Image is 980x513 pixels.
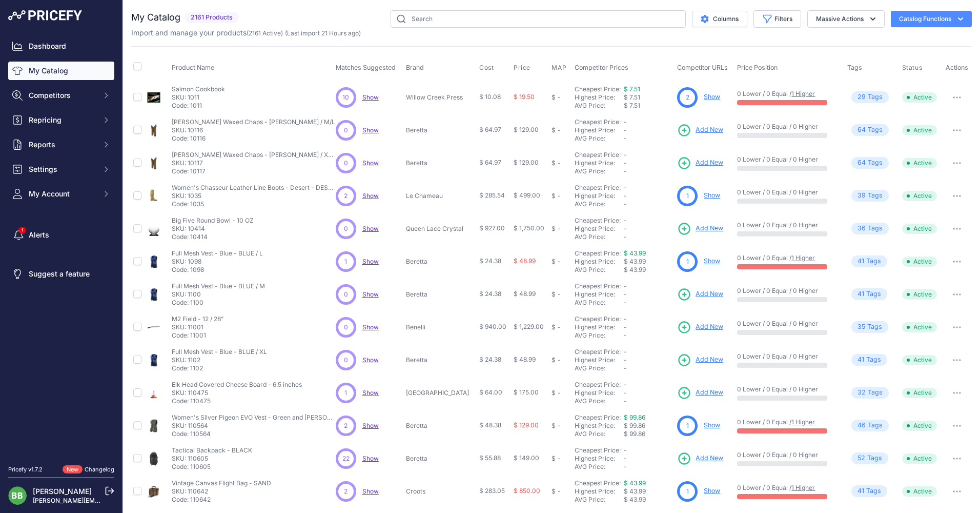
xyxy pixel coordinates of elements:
[902,191,937,201] span: Active
[575,102,624,110] div: AVG Price:
[575,446,621,454] a: Cheapest Price:
[556,258,561,266] div: -
[514,93,535,101] span: $ 19.50
[172,126,335,134] p: SKU: 10116
[344,356,348,365] span: 0
[857,289,864,299] span: 41
[172,249,263,258] p: Full Mesh Vest - Blue - BLUE / L
[479,64,496,72] button: Cost
[85,466,114,473] a: Changelog
[362,93,379,101] span: Show
[29,164,96,174] span: Settings
[8,111,114,129] button: Repricing
[552,93,556,102] div: $
[857,322,865,332] span: 35
[575,356,624,364] div: Highest Price:
[737,64,778,71] span: Price Position
[737,254,837,262] p: 0 Lower / 0 Equal /
[624,159,627,167] span: -
[624,290,627,298] span: -
[807,10,885,28] button: Massive Actions
[677,64,728,71] span: Competitor URLs
[172,290,265,299] p: SKU: 1100
[8,135,114,154] button: Reports
[902,64,925,72] button: Status
[575,192,624,200] div: Highest Price:
[704,421,720,429] a: Show
[514,64,530,72] span: Price
[696,125,723,135] span: Add New
[902,158,937,168] span: Active
[737,123,837,131] p: 0 Lower / 0 Equal / 0 Higher
[8,86,114,105] button: Competitors
[8,62,114,80] a: My Catalog
[575,266,624,274] div: AVG Price:
[857,388,866,398] span: 32
[406,323,476,331] p: Benelli
[172,381,302,389] p: Elk Head Covered Cheese Board - 6.5 inches
[172,118,335,126] p: [PERSON_NAME] Waxed Chaps - [PERSON_NAME] / M/L
[479,191,505,199] span: $ 285.54
[737,90,837,98] p: 0 Lower / 0 Equal /
[791,90,815,97] a: 1 Higher
[479,388,502,396] span: $ 64.00
[344,290,348,299] span: 0
[677,386,723,400] a: Add New
[677,451,723,466] a: Add New
[851,354,887,366] span: Tag
[552,258,556,266] div: $
[737,385,837,393] p: 0 Lower / 0 Equal / 0 Higher
[575,258,624,266] div: Highest Price:
[362,192,379,200] span: Show
[847,64,862,71] span: Tags
[857,191,866,201] span: 39
[704,487,720,495] a: Show
[624,233,627,241] span: -
[575,225,624,233] div: Highest Price:
[406,258,476,266] p: Beretta
[575,184,621,191] a: Cheapest Price:
[696,289,723,299] span: Add New
[902,92,937,103] span: Active
[556,323,561,331] div: -
[857,355,864,365] span: 41
[172,85,225,93] p: Salmon Cookbook
[514,323,544,330] span: $ 1,229.00
[514,191,540,199] span: $ 499.00
[737,287,837,295] p: 0 Lower / 0 Equal / 0 Higher
[33,497,241,504] a: [PERSON_NAME][EMAIL_ADDRESS][PERSON_NAME][DOMAIN_NAME]
[696,388,723,398] span: Add New
[362,258,379,265] a: Show
[552,64,566,72] span: MAP
[362,422,379,429] span: Show
[575,413,621,421] a: Cheapest Price:
[29,140,96,150] span: Reports
[8,226,114,244] a: Alerts
[514,159,539,166] span: $ 129.00
[362,225,379,232] a: Show
[624,413,645,421] a: $ 99.86
[575,282,621,290] a: Cheapest Price:
[624,134,627,142] span: -
[172,64,214,71] span: Product Name
[172,258,263,266] p: SKU: 1098
[249,29,281,37] a: 2161 Active
[8,265,114,283] a: Suggest a feature
[624,282,627,290] span: -
[556,225,561,233] div: -
[575,93,624,102] div: Highest Price:
[902,388,937,398] span: Active
[362,323,379,331] a: Show
[172,315,224,323] p: M2 Field - 12 / 28"
[575,323,624,331] div: Highest Price:
[692,11,747,27] button: Columns
[575,126,624,134] div: Highest Price:
[514,126,539,133] span: $ 129.00
[737,221,837,229] p: 0 Lower / 0 Equal / 0 Higher
[624,192,627,200] span: -
[362,455,379,462] span: Show
[391,10,686,28] input: Search
[624,381,627,388] span: -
